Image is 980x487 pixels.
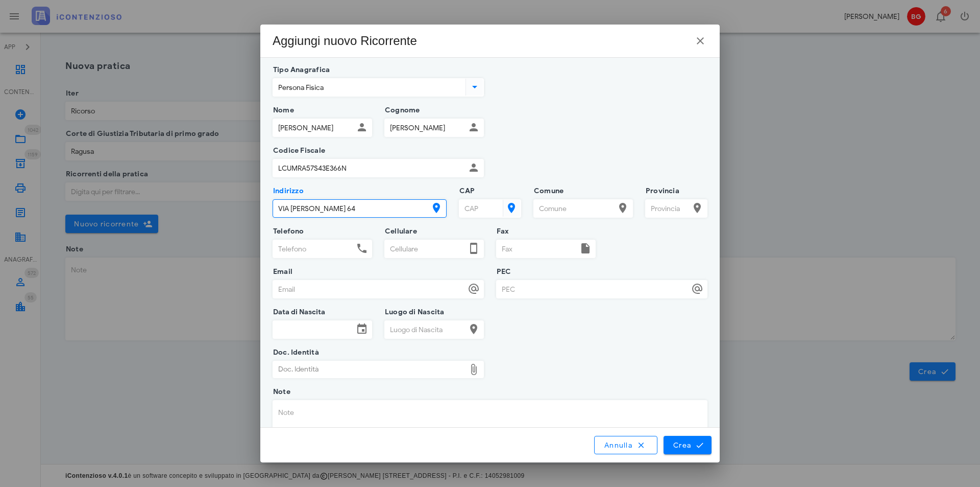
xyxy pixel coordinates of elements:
label: Tipo Anagrafica [270,65,330,75]
label: Telefono [270,226,304,237]
input: Luogo di Nascita [385,321,465,338]
input: Telefono [273,240,354,258]
input: Indirizzo [273,200,428,217]
label: Nome [270,105,294,115]
label: Email [270,267,292,277]
input: Fax [497,240,577,258]
input: PEC [497,281,689,298]
div: Doc. Identità [273,361,465,378]
label: Cellulare [382,226,417,237]
label: CAP [456,186,475,196]
label: Cognome [382,105,420,115]
input: Email [273,281,465,298]
input: Cellulare [385,240,465,258]
label: Provincia [643,186,679,196]
input: Cognome [385,119,465,136]
label: Fax [494,226,509,237]
input: Nome [273,119,354,136]
input: Tipo Anagrafica [273,79,463,96]
label: PEC [494,267,511,277]
input: CAP [459,200,501,217]
label: Doc. Identità [270,347,319,358]
input: Comune [534,200,615,217]
button: Annulla [594,436,657,454]
label: Note [270,387,290,397]
label: Codice Fiscale [270,146,325,156]
input: Provincia [646,200,689,217]
span: Crea [673,440,702,450]
div: Aggiungi nuovo Ricorrente [273,33,417,49]
button: Crea [664,436,712,454]
label: Indirizzo [270,186,304,196]
span: Annulla [604,440,648,450]
label: Luogo di Nascita [382,307,444,317]
label: Comune [531,186,563,196]
input: Codice Fiscale [273,159,465,177]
